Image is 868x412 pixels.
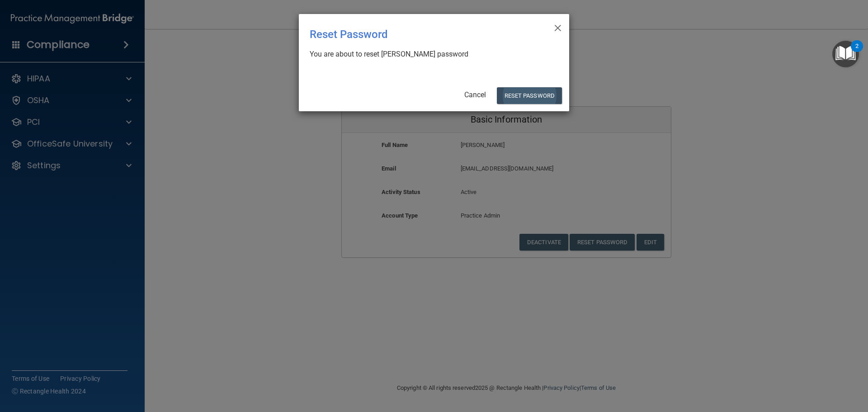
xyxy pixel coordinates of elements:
[832,41,859,67] button: Open Resource Center, 2 new notifications
[464,90,486,99] a: Cancel
[712,348,857,384] iframe: Drift Widget Chat Controller
[554,18,562,36] span: ×
[310,21,521,47] div: Reset Password
[497,87,562,104] button: Reset Password
[855,46,859,58] div: 2
[310,49,551,59] div: You are about to reset [PERSON_NAME] password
